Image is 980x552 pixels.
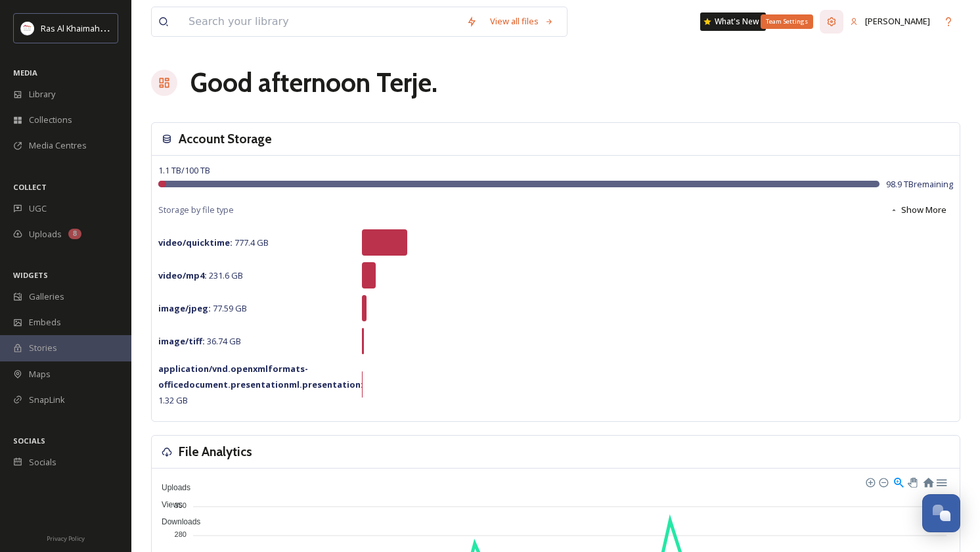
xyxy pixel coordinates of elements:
span: Library [29,88,55,101]
span: Privacy Policy [47,534,85,543]
div: Zoom Out [878,477,887,486]
tspan: 350 [175,501,187,509]
span: Socials [29,456,56,469]
div: Menu [935,476,947,487]
a: [PERSON_NAME] [843,9,937,34]
div: Panning [908,478,916,486]
button: Open Chat [922,494,960,532]
span: WIDGETS [13,270,48,280]
img: Logo_RAKTDA_RGB-01.png [21,22,34,35]
strong: video/mp4 : [158,269,207,281]
span: Media Centres [29,139,87,152]
span: Collections [29,114,72,126]
span: SnapLink [29,394,65,406]
span: Uploads [152,483,190,492]
span: MEDIA [13,68,37,78]
strong: video/quicktime : [158,237,233,248]
strong: application/vnd.openxmlformats-officedocument.presentationml.presentation : [158,363,363,390]
span: 77.59 GB [158,302,247,314]
span: Galleries [29,290,64,303]
span: Downloads [152,517,200,526]
span: Ras Al Khaimah Tourism Development Authority [41,22,227,34]
span: 98.9 TB remaining [886,178,953,191]
div: Zoom In [865,477,874,486]
div: Team Settings [761,14,813,29]
div: Selection Zoom [893,476,904,487]
a: View all files [483,9,560,34]
span: Uploads [29,228,62,241]
h3: File Analytics [179,442,252,461]
a: What's New [700,12,766,31]
span: 231.6 GB [158,269,243,281]
span: 36.74 GB [158,335,241,347]
strong: image/jpeg : [158,302,211,314]
h3: Account Storage [179,129,272,149]
span: 1.32 GB [158,363,363,406]
input: Search your library [182,7,460,36]
span: Stories [29,342,57,354]
span: 1.1 TB / 100 TB [158,164,210,176]
tspan: 280 [175,530,187,538]
span: SOCIALS [13,436,45,446]
a: Team Settings [820,10,843,34]
span: 777.4 GB [158,237,269,248]
div: 8 [68,229,81,239]
span: COLLECT [13,182,47,192]
span: Embeds [29,316,61,329]
span: [PERSON_NAME] [865,15,930,27]
span: Views [152,500,183,509]
strong: image/tiff : [158,335,205,347]
span: Maps [29,368,51,380]
button: Show More [883,197,953,223]
h1: Good afternoon Terje . [190,63,437,103]
span: UGC [29,202,47,215]
span: Storage by file type [158,204,234,216]
div: Reset Zoom [922,476,933,487]
a: Privacy Policy [47,530,85,545]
